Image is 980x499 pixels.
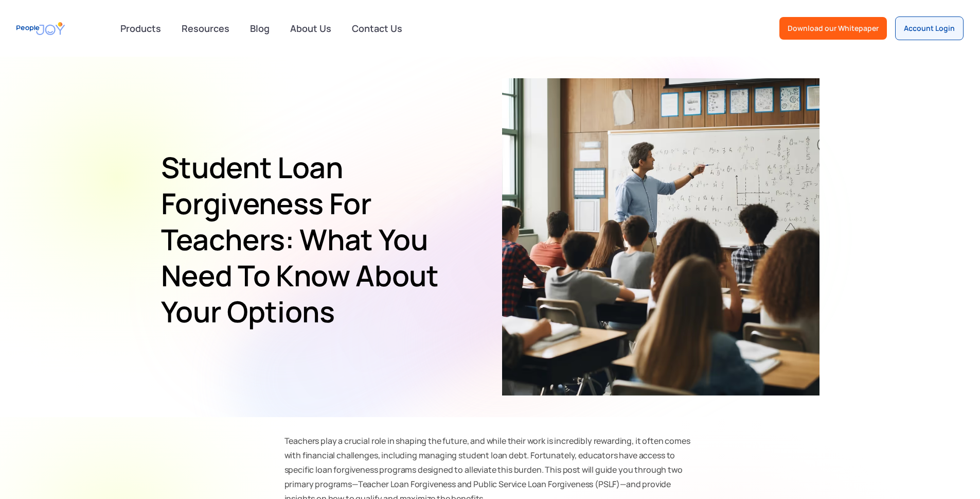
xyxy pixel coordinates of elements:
[904,23,955,33] div: Account Login
[161,149,471,330] h1: Student Loan Forgiveness for Teachers: What You Need to Know About Your Options
[779,17,887,40] a: Download our Whitepaper
[284,17,337,40] a: About Us
[16,17,65,40] a: home
[244,17,276,40] a: Blog
[788,23,879,33] div: Download our Whitepaper
[114,18,167,39] div: Products
[175,17,236,40] a: Resources
[895,16,964,40] a: Account Login
[346,17,408,40] a: Contact Us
